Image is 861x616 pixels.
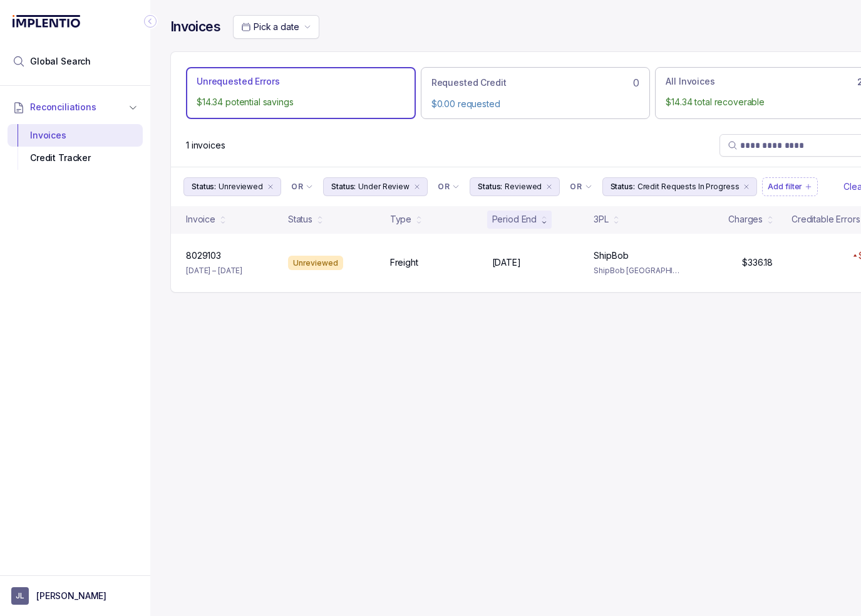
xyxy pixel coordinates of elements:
[505,180,542,193] p: Reviewed
[741,182,751,192] div: remove content
[186,264,242,277] p: [DATE] – [DATE]
[762,177,818,196] button: Filter Chip Add filter
[728,213,763,226] div: Charges
[412,182,422,192] div: remove content
[291,182,303,192] p: OR
[323,177,428,196] button: Filter Chip Under Review
[30,55,91,68] span: Global Search
[186,139,225,152] div: Remaining page entries
[233,15,319,39] button: Date Range Picker
[594,264,681,277] p: ShipBob [GEOGRAPHIC_DATA][PERSON_NAME]
[143,14,158,29] div: Collapse Icon
[594,213,609,226] div: 3PL
[286,178,318,196] button: Filter Chip Connector undefined
[594,249,628,262] p: ShipBob
[30,101,96,113] span: Reconciliations
[390,213,411,226] div: Type
[192,180,216,193] p: Status:
[570,182,592,192] li: Filter Chip Connector undefined
[197,96,405,108] p: $14.34 potential savings
[8,122,143,172] div: Reconciliations
[18,147,133,169] div: Credit Tracker
[186,213,215,226] div: Invoice
[853,254,857,257] img: red pointer upwards
[433,178,465,196] button: Filter Chip Connector undefined
[768,180,802,193] p: Add filter
[666,75,714,88] p: All Invoices
[186,139,225,152] p: 1 invoices
[11,587,29,605] span: User initials
[602,177,758,196] button: Filter Chip Credit Requests In Progress
[438,182,450,192] p: OR
[186,249,221,262] p: 8029103
[742,256,773,269] p: $336.18
[390,256,418,269] p: Freight
[288,256,343,271] div: Unreviewed
[331,180,356,193] p: Status:
[438,182,460,192] li: Filter Chip Connector undefined
[431,75,640,90] div: 0
[183,177,281,196] button: Filter Chip Unreviewed
[565,178,597,196] button: Filter Chip Connector undefined
[8,93,143,121] button: Reconciliations
[470,177,560,196] button: Filter Chip Reviewed
[570,182,582,192] p: OR
[611,180,635,193] p: Status:
[241,21,299,33] search: Date Range Picker
[291,182,313,192] li: Filter Chip Connector undefined
[478,180,502,193] p: Status:
[197,75,279,88] p: Unrequested Errors
[254,21,299,32] span: Pick a date
[183,177,841,196] ul: Filter Group
[18,124,133,147] div: Invoices
[492,256,521,269] p: [DATE]
[11,587,139,605] button: User initials[PERSON_NAME]
[266,182,276,192] div: remove content
[544,182,554,192] div: remove content
[358,180,410,193] p: Under Review
[170,18,220,36] h4: Invoices
[36,590,106,602] p: [PERSON_NAME]
[431,76,507,89] p: Requested Credit
[219,180,263,193] p: Unreviewed
[288,213,312,226] div: Status
[492,213,537,226] div: Period End
[431,98,640,110] p: $0.00 requested
[637,180,740,193] p: Credit Requests In Progress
